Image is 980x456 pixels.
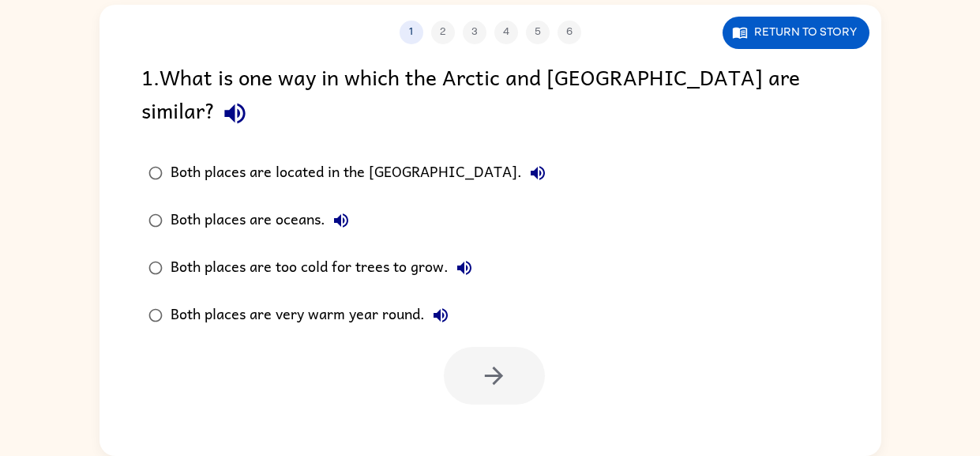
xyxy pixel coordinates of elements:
div: Both places are located in the [GEOGRAPHIC_DATA]. [171,157,554,189]
button: Both places are oceans. [325,205,357,236]
div: Both places are very warm year round. [171,300,456,331]
div: Both places are oceans. [171,205,357,236]
div: Both places are too cold for trees to grow. [171,252,480,284]
button: Both places are located in the [GEOGRAPHIC_DATA]. [522,157,554,189]
button: Return to story [723,17,869,49]
button: 1 [400,21,423,44]
div: 1 . What is one way in which the Arctic and [GEOGRAPHIC_DATA] are similar? [141,60,839,134]
button: Both places are too cold for trees to grow. [449,252,480,284]
button: Both places are very warm year round. [425,300,456,331]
